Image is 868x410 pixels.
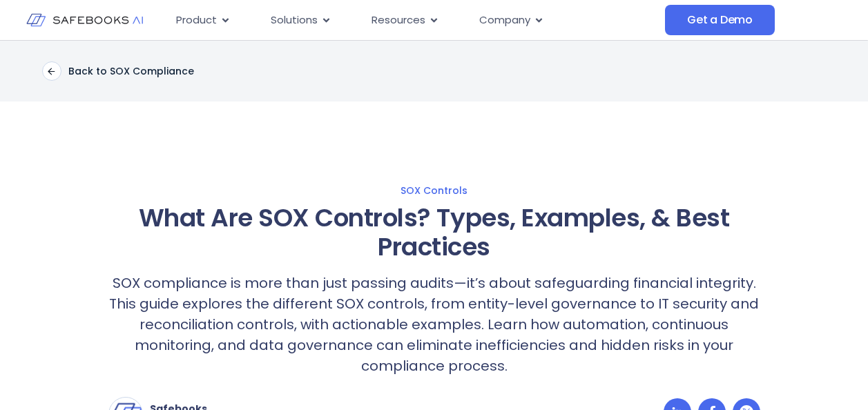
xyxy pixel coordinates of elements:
nav: Menu [165,7,665,34]
span: Company [479,12,530,28]
p: SOX compliance is more than just passing audits—it’s about safeguarding financial integrity. This... [108,273,760,376]
p: Back to SOX Compliance [68,65,194,77]
span: Solutions [271,12,318,28]
h1: What Are SOX Controls? Types, Examples, & Best Practices [108,204,760,262]
a: SOX Controls [14,184,854,197]
span: Resources [372,12,425,28]
div: Menu Toggle [165,7,665,34]
a: Get a Demo [665,5,775,35]
a: Back to SOX Compliance [42,61,194,81]
span: Get a Demo [687,13,753,27]
span: Product [176,12,217,28]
